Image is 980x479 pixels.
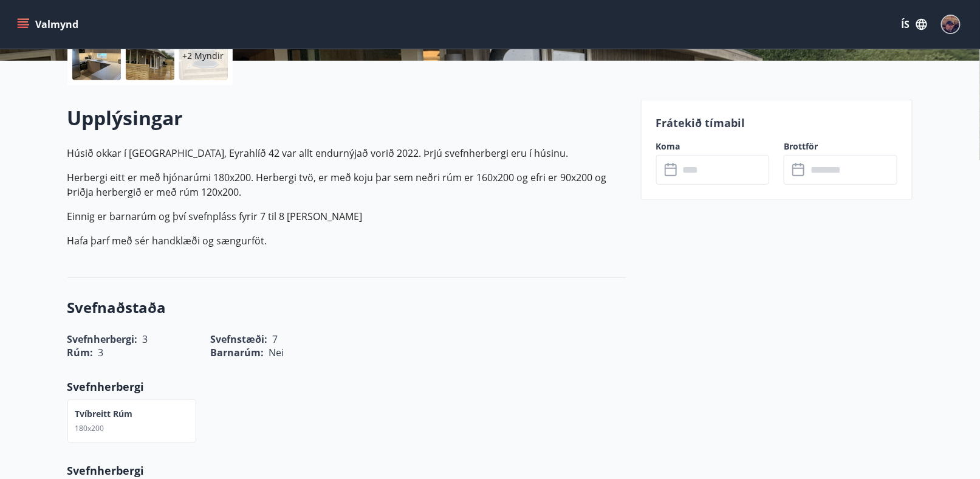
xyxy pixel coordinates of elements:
p: +2 Myndir [183,50,224,62]
span: 3 [98,346,104,359]
p: Einnig er barnarúm og því svefnpláss fyrir 7 til 8 [PERSON_NAME] [67,209,626,224]
h3: Svefnaðstaða [67,297,626,318]
img: g0TdAaDg1L8dZ6vWs8KOBPkc83JqzLb1RXXWtuaL.jpg [942,16,959,33]
span: Nei [269,346,284,359]
label: Brottför [784,140,897,153]
p: Svefnherbergi [67,379,626,395]
p: Tvíbreitt rúm [75,408,133,420]
p: Herbergi eitt er með hjónarúmi 180x200. Herbergi tvö, er með koju þar sem neðri rúm er 160x200 og... [67,170,626,199]
button: menu [15,13,83,35]
label: Koma [656,140,770,153]
span: Barnarúm : [211,346,264,359]
p: Húsið okkar í [GEOGRAPHIC_DATA], Eyrahlíð 42 var allt endurnýjað vorið 2022. Þrjú svefnherbergi e... [67,146,626,160]
p: Svefnherbergi [67,463,626,478]
button: ÍS [895,13,934,35]
span: 180x200 [75,423,105,433]
h2: Upplýsingar [67,105,626,131]
p: Frátekið tímabil [656,115,898,131]
p: Hafa þarf með sér handklæði og sængurföt. [67,233,626,248]
span: Rúm : [67,346,94,359]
